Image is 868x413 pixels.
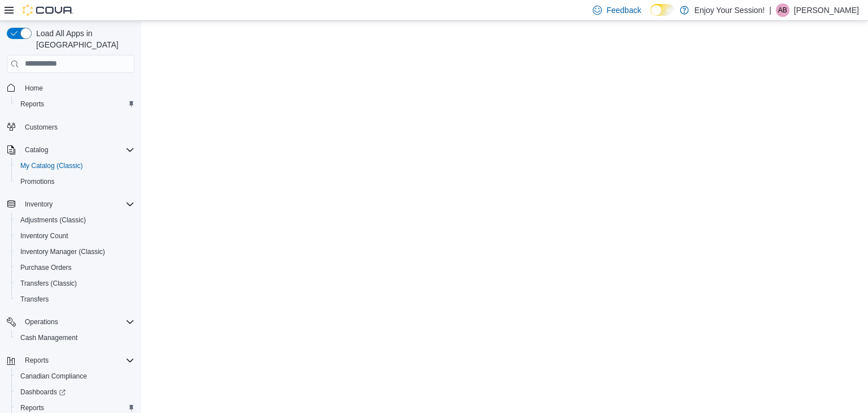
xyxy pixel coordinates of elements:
button: Inventory Manager (Classic) [11,244,139,260]
button: Operations [20,315,63,329]
a: Adjustments (Classic) [16,213,90,227]
button: Inventory [2,196,139,212]
a: Dashboards [11,384,139,400]
button: Purchase Orders [11,260,139,276]
button: Catalog [20,143,53,157]
a: Customers [20,121,62,134]
button: Reports [11,96,139,112]
a: Inventory Count [16,229,73,243]
span: Inventory [25,200,53,209]
span: Reports [20,100,44,109]
button: Customers [2,119,139,135]
span: Reports [16,97,134,111]
button: Transfers [11,291,139,307]
span: Inventory Manager (Classic) [20,247,105,256]
input: Dark Mode [650,4,674,16]
span: Reports [20,354,134,367]
span: Operations [20,315,134,329]
span: Transfers (Classic) [20,279,77,288]
span: Adjustments (Classic) [16,213,134,227]
a: Home [20,81,47,95]
span: Inventory Manager (Classic) [16,245,134,259]
span: Inventory [20,197,134,211]
span: Dashboards [16,385,134,399]
span: Catalog [25,145,48,154]
button: Operations [2,314,139,330]
span: Cash Management [20,333,77,342]
button: My Catalog (Classic) [11,158,139,174]
span: Canadian Compliance [16,369,134,383]
button: Reports [20,354,53,367]
p: Enjoy Your Session! [695,3,765,17]
span: Load All Apps in [GEOGRAPHIC_DATA] [32,28,134,50]
div: Autumn Bremner [776,3,789,17]
a: Reports [16,97,49,111]
span: Purchase Orders [20,263,72,272]
span: Home [25,84,43,93]
a: Cash Management [16,331,82,345]
span: Canadian Compliance [20,372,87,381]
span: My Catalog (Classic) [20,161,83,170]
span: Promotions [20,177,55,186]
button: Cash Management [11,330,139,346]
span: Catalog [20,143,134,157]
span: My Catalog (Classic) [16,159,134,173]
span: AB [778,3,787,17]
span: Customers [25,123,58,132]
span: Transfers [16,292,134,306]
span: Inventory Count [16,229,134,243]
button: Adjustments (Classic) [11,212,139,228]
p: [PERSON_NAME] [794,3,859,17]
button: Transfers (Classic) [11,276,139,291]
img: Cova [23,5,73,16]
p: | [769,3,771,17]
a: Purchase Orders [16,261,76,274]
a: My Catalog (Classic) [16,159,88,173]
span: Transfers [20,295,49,304]
a: Dashboards [16,385,70,399]
span: Inventory Count [20,231,68,240]
span: Dashboards [20,388,66,397]
button: Inventory [20,197,57,211]
span: Purchase Orders [16,261,134,274]
button: Catalog [2,142,139,158]
a: Canadian Compliance [16,369,92,383]
a: Inventory Manager (Classic) [16,245,110,259]
a: Transfers [16,292,53,306]
span: Reports [20,403,44,412]
span: Feedback [606,5,641,16]
span: Reports [25,356,49,365]
button: Promotions [11,174,139,190]
span: Transfers (Classic) [16,277,134,290]
span: Home [20,81,134,95]
button: Home [2,80,139,96]
span: Operations [25,317,58,326]
span: Customers [20,120,134,134]
span: Adjustments (Classic) [20,216,86,225]
span: Cash Management [16,331,134,345]
button: Reports [2,352,139,368]
a: Promotions [16,175,59,188]
button: Inventory Count [11,228,139,244]
a: Transfers (Classic) [16,277,81,290]
button: Canadian Compliance [11,368,139,384]
span: Promotions [16,175,134,188]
